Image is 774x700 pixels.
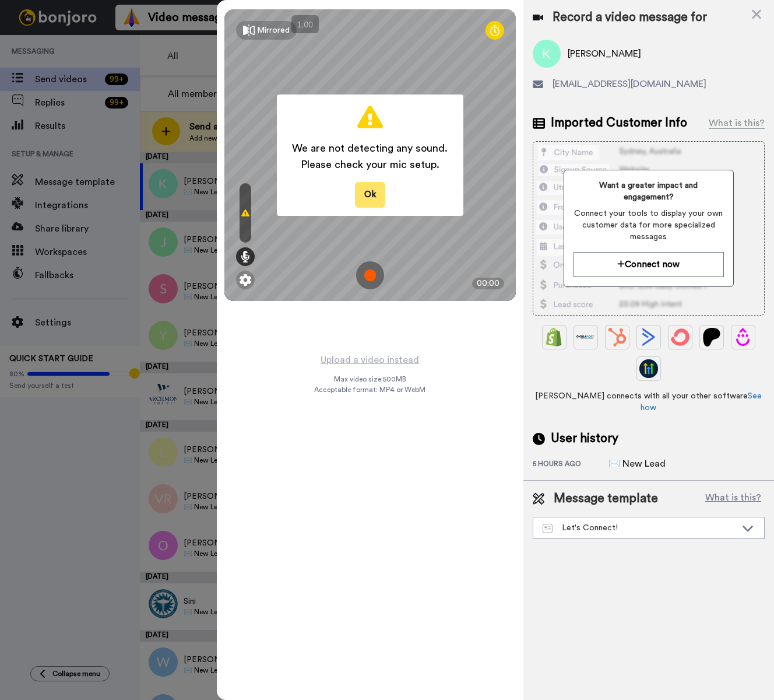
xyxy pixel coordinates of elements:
a: See how [641,392,762,412]
span: Connect your tools to display your own customer data for more specialized messages [574,208,723,243]
button: Connect now [574,252,723,277]
div: 00:00 [472,278,504,289]
button: Upload a video instead [317,352,423,367]
span: Max video size: 500 MB [334,374,406,384]
img: Ontraport [576,328,595,346]
span: [PERSON_NAME] connects with all your other software [533,390,765,414]
span: Message template [554,490,658,508]
span: Please check your mic setup. [292,156,448,173]
img: Hubspot [608,328,627,346]
span: [EMAIL_ADDRESS][DOMAIN_NAME] [553,77,706,91]
span: User history [551,430,618,447]
div: Let's Connect! [543,522,736,534]
img: ic_gear.svg [240,274,251,286]
span: Acceptable format: MP4 or WebM [314,385,425,394]
img: Patreon [702,328,721,346]
span: Imported Customer Info [551,114,687,132]
div: ✉️ New Lead [608,457,667,471]
button: Ok [355,182,385,207]
img: Shopify [545,328,564,346]
img: Message-temps.svg [543,524,553,533]
span: We are not detecting any sound. [292,140,448,156]
img: ic_record_start.svg [356,261,384,289]
img: Drip [734,328,752,346]
span: Want a greater impact and engagement? [574,180,723,203]
div: 5 hours ago [533,459,608,471]
img: GoHighLevel [639,359,658,378]
button: What is this? [702,490,765,508]
img: ConvertKit [671,328,689,346]
img: ActiveCampaign [639,328,658,346]
div: What is this? [709,116,765,130]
